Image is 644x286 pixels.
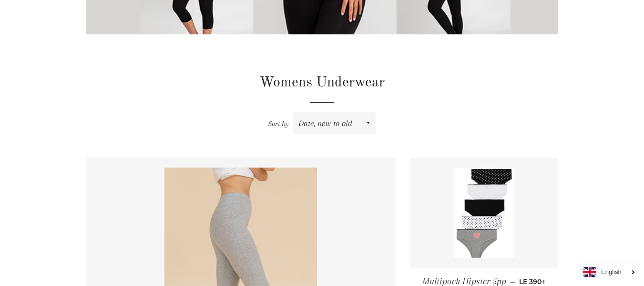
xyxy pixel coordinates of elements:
[601,269,622,275] i: English
[519,277,546,286] span: LE 390
[583,267,634,277] a: English
[268,119,289,128] span: Sort by
[510,277,515,286] span: —
[86,73,558,93] h1: Womens Underwear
